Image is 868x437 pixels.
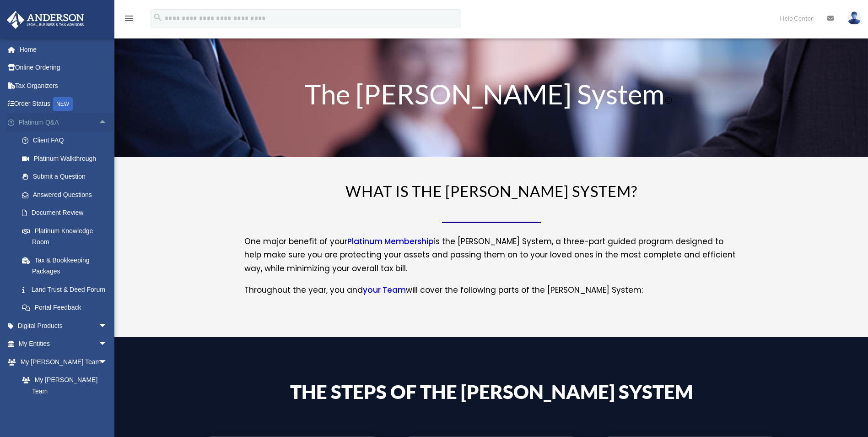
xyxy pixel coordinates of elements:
[98,353,117,371] span: arrow_drop_down
[124,13,135,24] i: menu
[6,40,121,59] a: Home
[13,131,121,150] a: Client FAQ
[6,113,121,131] a: Platinum Q&Aarrow_drop_up
[153,12,163,22] i: search
[6,353,121,371] a: My [PERSON_NAME] Teamarrow_drop_down
[847,11,861,25] img: User Pic
[13,204,121,222] a: Document Review
[13,222,121,251] a: Platinum Knowledge Room
[13,168,121,186] a: Submit a Question
[244,80,739,112] h1: The [PERSON_NAME] System
[13,371,121,400] a: My [PERSON_NAME] Team
[6,317,121,335] a: Digital Productsarrow_drop_down
[98,113,117,132] span: arrow_drop_up
[6,95,121,114] a: Order StatusNEW
[244,235,739,284] p: One major benefit of your is the [PERSON_NAME] System, a three-part guided program designed to he...
[6,335,121,353] a: My Entitiesarrow_drop_down
[13,299,121,317] a: Portal Feedback
[53,97,73,111] div: NEW
[345,182,637,200] span: WHAT IS THE [PERSON_NAME] SYSTEM?
[4,11,87,29] img: Anderson Advisors Platinum Portal
[6,59,121,77] a: Online Ordering
[363,284,406,300] a: your Team
[244,382,739,406] h4: The Steps of the [PERSON_NAME] System
[98,317,117,335] span: arrow_drop_down
[13,251,121,280] a: Tax & Bookkeeping Packages
[124,16,135,24] a: menu
[13,280,121,299] a: Land Trust & Deed Forum
[347,236,434,251] a: Platinum Membership
[244,284,739,297] p: Throughout the year, you and will cover the following parts of the [PERSON_NAME] System:
[6,76,121,95] a: Tax Organizers
[13,400,117,419] a: Anderson System
[13,149,121,168] a: Platinum Walkthrough
[98,335,117,354] span: arrow_drop_down
[13,186,121,204] a: Answered Questions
